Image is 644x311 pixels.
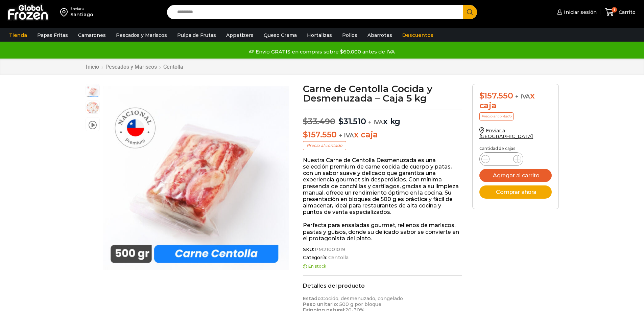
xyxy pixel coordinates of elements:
div: x caja [479,91,552,111]
a: Queso Crema [260,29,300,42]
a: Iniciar sesión [555,5,597,19]
p: x kg [303,110,462,127]
a: Pescados y Mariscos [113,29,170,42]
p: En stock [303,264,462,269]
a: Tienda [6,29,30,42]
div: Santiago [70,11,93,18]
span: $ [338,116,343,126]
a: Papas Fritas [34,29,71,42]
div: 1 / 3 [103,84,289,270]
span: $ [303,116,308,126]
a: Appetizers [223,29,257,42]
p: Cantidad de cajas [479,146,552,151]
a: Camarones [75,29,109,42]
h1: Carne de Centolla Cocida y Desmenuzada – Caja 5 kg [303,84,462,103]
span: + IVA [339,132,354,139]
span: carne-centolla [86,101,99,114]
a: Abarrotes [364,29,396,42]
img: carne-centolla [103,84,289,270]
p: Nuestra Carne de Centolla Desmenuzada es una selección premium de carne cocida de cuerpo y patas,... [303,157,462,216]
span: Carrito [617,9,636,16]
h2: Detalles del producto [303,283,462,289]
span: carne-centolla [86,84,99,98]
span: PM21001019 [314,247,345,252]
span: + IVA [368,119,383,126]
span: + IVA [515,93,530,100]
button: Search button [463,5,477,19]
a: Descuentos [399,29,437,42]
a: Hortalizas [304,29,335,42]
bdi: 31.510 [338,116,366,126]
strong: Estado: [303,295,322,302]
a: Centolla [327,255,349,261]
div: Enviar a [70,6,93,11]
span: SKU: [303,247,462,252]
a: Inicio [86,64,99,70]
span: 1 [612,7,617,13]
a: Pulpa de Frutas [174,29,219,42]
a: Pescados y Mariscos [105,64,157,70]
a: Pollos [339,29,361,42]
span: $ [303,130,308,139]
button: Comprar ahora [479,185,552,199]
button: Agregar al carrito [479,169,552,182]
strong: Peso unitario [303,301,337,307]
p: x caja [303,130,462,140]
span: Iniciar sesión [562,9,597,16]
img: address-field-icon.svg [60,6,70,18]
span: $ [479,91,484,101]
a: 1 Carrito [603,4,637,20]
bdi: 33.490 [303,116,335,126]
a: Centolla [163,64,184,70]
p: Precio al contado [479,112,514,120]
a: Enviar a [GEOGRAPHIC_DATA] [479,128,533,139]
bdi: 157.550 [303,130,337,139]
input: Product quantity [495,154,508,164]
p: Perfecta para ensaladas gourmet, rellenos de mariscos, pastas y guisos, donde su delicado sabor s... [303,222,462,242]
p: Precio al contado [303,141,346,150]
bdi: 157.550 [479,91,513,101]
nav: Breadcrumb [86,64,184,70]
span: Categoría: [303,255,462,261]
